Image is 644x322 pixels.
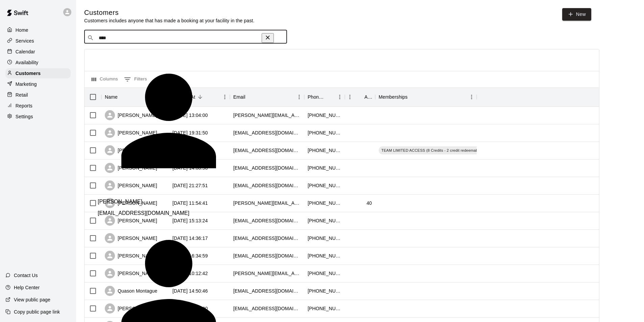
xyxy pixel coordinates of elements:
a: Home [5,25,71,35]
div: 40 [366,200,372,206]
p: Availability [16,59,39,66]
a: Retail [5,90,71,100]
div: +19793551718 [308,112,341,119]
p: Marketing [16,81,37,88]
div: +15406050143 [308,217,341,224]
a: Marketing [5,79,71,89]
div: +18327719504 [308,129,341,136]
p: Home [16,27,28,33]
button: Clear [262,33,274,43]
span: [EMAIL_ADDRESS][DOMAIN_NAME] [98,210,189,216]
div: +17033987572 [308,235,341,242]
button: Sort [355,92,364,102]
div: Phone Number [308,88,325,106]
p: Calendar [16,48,35,55]
div: Age [345,88,375,106]
p: Customers [16,70,41,77]
a: Calendar [5,47,71,57]
a: New [562,8,591,21]
p: Settings [16,113,33,120]
p: Retail [16,92,28,98]
div: +12816622861 [308,252,341,259]
div: +12815699110 [308,270,341,277]
a: Availability [5,57,71,68]
p: Customers includes anyone that has made a booking at your facility in the past. [84,17,255,24]
a: Settings [5,112,71,122]
div: +18327382720 [308,305,341,312]
div: TEAM LIMITED ACCESS (8 Credits - 2 credit redeemable daily) [379,146,494,154]
button: Menu [294,92,304,102]
h5: Customers [84,8,255,17]
p: Contact Us [14,272,38,279]
p: Copy public page link [14,308,60,315]
p: [PERSON_NAME] [98,199,142,205]
p: View public page [14,296,50,303]
button: Menu [345,92,355,102]
button: Sort [408,92,417,102]
div: Email [230,88,304,106]
a: Customers [5,68,71,78]
div: +17133022813 [308,182,341,189]
div: +13462080014 [308,165,341,171]
div: +13467412249 [308,147,341,154]
div: Search customers by name or email [84,30,287,44]
p: Services [16,38,34,44]
button: Menu [467,92,477,102]
div: Khalid Khan [98,50,287,193]
p: Reports [16,102,32,109]
div: Phone Number [304,88,345,106]
div: Age [364,88,372,106]
div: +18328901265 [308,288,341,294]
div: Memberships [375,88,477,106]
button: Sort [325,92,335,102]
div: Memberships [379,88,408,106]
span: TEAM LIMITED ACCESS (8 Credits - 2 credit redeemable daily) [379,148,494,153]
a: Services [5,36,71,46]
button: Menu [335,92,345,102]
p: Help Center [14,284,40,291]
div: +13369264487 [308,200,341,206]
a: Reports [5,101,71,111]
